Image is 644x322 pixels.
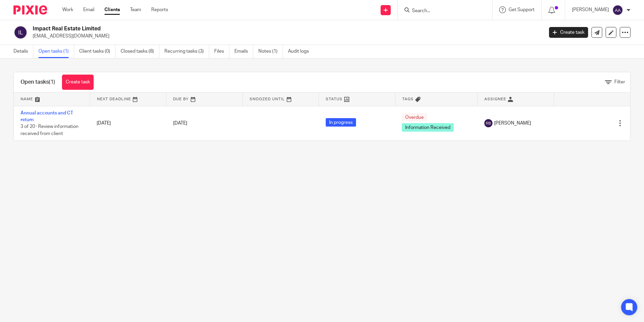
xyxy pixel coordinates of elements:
[13,5,47,15] img: Pixie
[258,45,283,58] a: Notes (1)
[214,45,229,58] a: Files
[614,80,625,84] span: Filter
[21,124,78,136] span: 3 of 20 · Review information received from client
[549,27,588,38] a: Create task
[130,6,141,13] a: Team
[173,121,187,126] span: [DATE]
[288,45,314,58] a: Audit logs
[572,6,609,13] p: [PERSON_NAME]
[13,45,33,58] a: Details
[21,111,73,122] a: Annual accounts and CT return
[411,8,472,14] input: Search
[402,113,427,122] span: Overdue
[83,6,94,13] a: Email
[79,45,116,58] a: Client tasks (0)
[250,97,285,101] span: Snoozed Until
[104,6,120,13] a: Clients
[121,45,159,58] a: Closed tasks (8)
[164,45,209,58] a: Recurring tasks (3)
[484,119,492,127] img: svg%3E
[612,5,623,16] img: svg%3E
[21,79,55,86] h1: Open tasks
[38,45,74,58] a: Open tasks (1)
[234,45,253,58] a: Emails
[62,75,94,90] a: Create task
[33,33,539,39] p: [EMAIL_ADDRESS][DOMAIN_NAME]
[62,6,73,13] a: Work
[33,25,438,32] h2: Impact Real Estate Limited
[13,25,28,39] img: svg%3E
[151,6,168,13] a: Reports
[402,97,414,101] span: Tags
[326,118,356,127] span: In progress
[49,79,55,85] span: (1)
[402,123,454,132] span: Information Received
[90,106,166,140] td: [DATE]
[509,7,535,12] span: Get Support
[494,120,531,127] span: [PERSON_NAME]
[326,97,343,101] span: Status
